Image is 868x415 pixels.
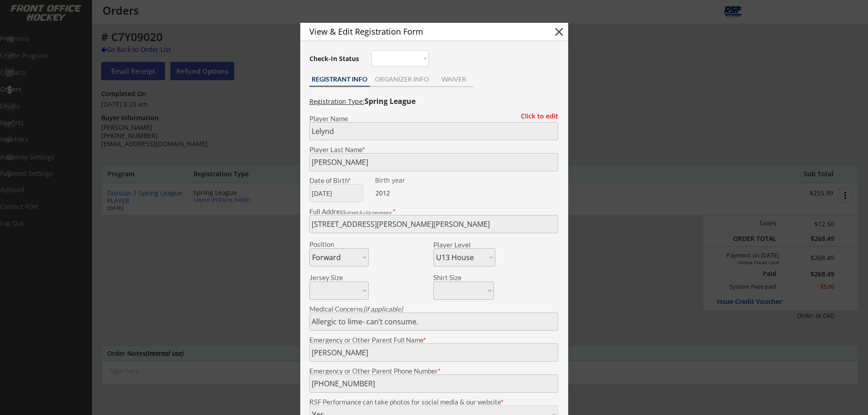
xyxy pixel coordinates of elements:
div: Emergency or Other Parent Full Name [309,337,558,343]
div: Emergency or Other Parent Phone Number [309,368,558,374]
div: Click to edit [514,113,558,119]
u: Registration Type: [309,97,365,106]
div: Jersey Size [309,274,356,281]
div: Birth year [375,177,432,184]
div: REGISTRANT INFO [309,76,370,82]
div: Check-In Status [309,56,361,62]
div: View & Edit Registration Form [309,27,536,36]
div: Player Last Name [309,146,558,153]
button: close [552,25,566,39]
div: Player Level [433,241,495,248]
div: Medical Concerns [309,306,558,313]
div: 2012 [375,189,432,198]
div: Shirt Size [433,274,480,281]
em: (if applicable) [363,305,403,313]
strong: Spring League [365,96,416,106]
em: street & city necessary [346,210,391,215]
input: Allergies, injuries, etc. [309,313,558,331]
div: We are transitioning the system to collect and store date of birth instead of just birth year to ... [375,177,432,184]
div: Date of Birth [309,177,369,184]
input: Street, City, Province/State [309,215,558,233]
div: Position [309,241,356,248]
div: Full Address [309,208,558,215]
div: ORGANIZER INFO [370,76,434,82]
div: RSF Performance can take photos for social media & our website [309,399,558,405]
div: Player Name [309,115,558,122]
div: WAIVER [434,76,474,82]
